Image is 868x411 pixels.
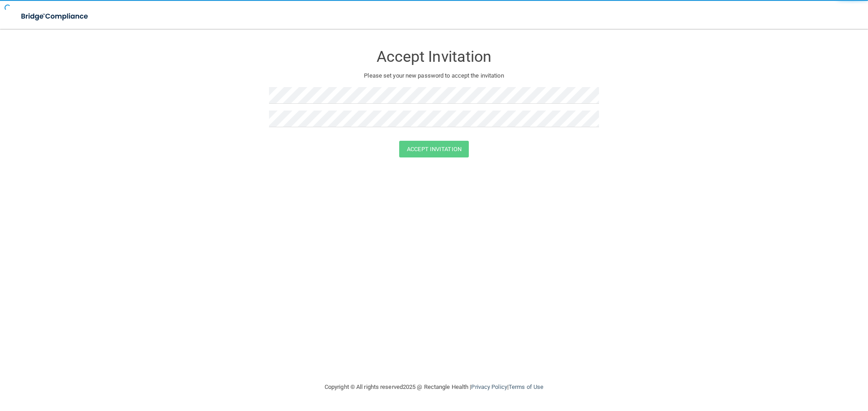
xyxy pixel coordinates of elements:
h3: Accept Invitation [269,48,599,65]
img: bridge_compliance_login_screen.278c3ca4.svg [14,7,97,26]
button: Accept Invitation [399,141,469,157]
a: Terms of Use [509,383,543,390]
a: Privacy Policy [471,383,507,390]
p: Please set your new password to accept the invitation [276,70,592,81]
div: Copyright © All rights reserved 2025 @ Rectangle Health | | [269,373,599,402]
